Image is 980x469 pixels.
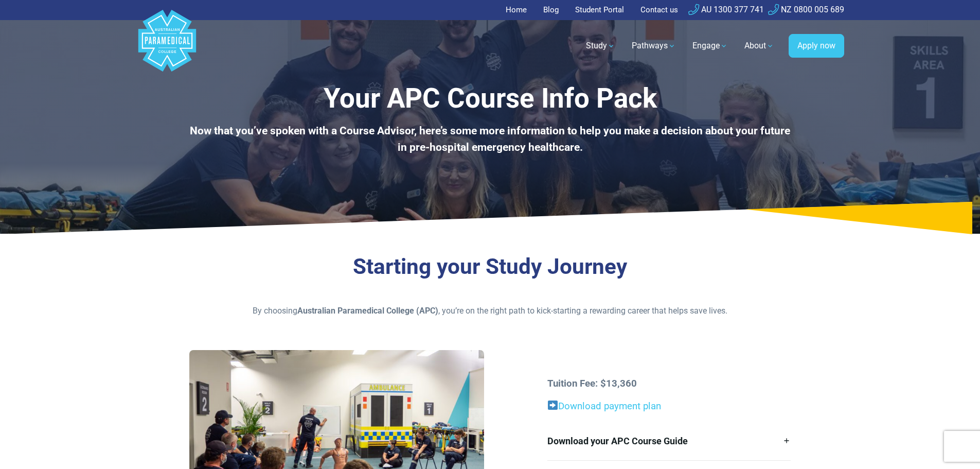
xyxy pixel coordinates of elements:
[136,20,198,72] a: Australian Paramedical College
[297,306,438,316] strong: Australian Paramedical College (APC)
[547,378,637,389] strong: Tuition Fee: $13,360
[189,82,791,115] h1: Your APC Course Info Pack
[580,31,621,60] a: Study
[686,31,734,60] a: Engage
[768,5,844,14] a: NZ 0800 005 689
[548,401,558,410] img: ➡️
[789,34,844,58] a: Apply now
[626,31,682,60] a: Pathways
[189,254,791,280] h3: Starting your Study Journey
[547,422,791,460] a: Download your APC Course Guide
[189,305,791,317] p: By choosing , you’re on the right path to kick-starting a rewarding career that helps save lives.
[558,401,661,412] a: Download payment plan
[738,31,780,60] a: About
[190,125,790,153] b: Now that you’ve spoken with a Course Advisor, here’s some more information to help you make a dec...
[688,5,764,14] a: AU 1300 377 741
